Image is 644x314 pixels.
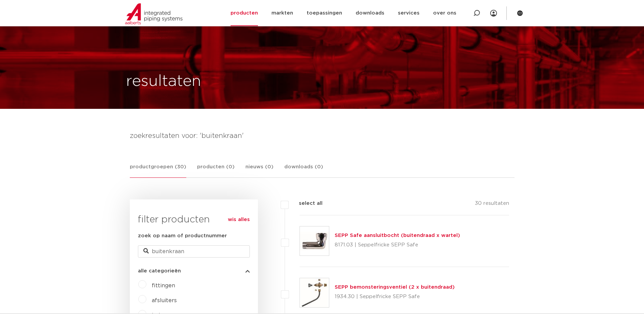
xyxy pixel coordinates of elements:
h3: filter producten [138,213,250,226]
a: downloads (0) [284,163,323,177]
button: alle categorieën [138,268,250,273]
a: productgroepen (30) [130,163,186,178]
img: Thumbnail for SEPP Safe aansluitbocht (buitendraad x wartel) [300,226,329,256]
a: SEPP bemonsteringsventiel (2 x buitendraad) [335,285,455,290]
input: zoeken [138,245,250,258]
img: Thumbnail for SEPP bemonsteringsventiel (2 x buitendraad) [300,278,329,307]
a: wis alles [228,216,250,224]
a: nieuws (0) [245,163,273,177]
a: producten (0) [197,163,235,177]
h1: resultaten [126,71,201,92]
p: 30 resultaten [475,199,509,210]
label: zoek op naam of productnummer [138,232,227,240]
a: fittingen [152,283,175,288]
a: SEPP Safe aansluitbocht (buitendraad x wartel) [335,233,460,238]
a: afsluiters [152,298,177,303]
span: alle categorieën [138,268,181,273]
p: 8171.03 | Seppelfricke SEPP Safe [335,240,460,250]
h4: zoekresultaten voor: 'buitenkraan' [130,130,515,141]
p: 1934.30 | Seppelfricke SEPP Safe [335,291,455,302]
label: select all [289,199,323,208]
